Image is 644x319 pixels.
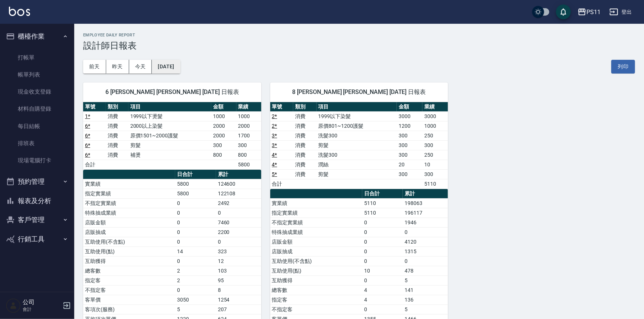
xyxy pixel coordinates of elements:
[236,102,261,112] th: 業績
[236,131,261,140] td: 1700
[317,121,397,131] td: 原價801~1200護髮
[270,179,294,189] td: 合計
[403,237,448,247] td: 4120
[293,102,317,112] th: 類別
[216,179,261,189] td: 124600
[216,208,261,218] td: 0
[216,189,261,198] td: 122108
[83,179,175,189] td: 實業績
[362,276,403,285] td: 0
[216,276,261,285] td: 95
[422,150,448,160] td: 250
[397,131,422,140] td: 300
[211,140,236,150] td: 300
[152,60,180,74] button: [DATE]
[362,227,403,237] td: 0
[236,111,261,121] td: 1000
[3,210,71,230] button: 客戶管理
[175,305,216,314] td: 5
[175,189,216,198] td: 5800
[211,150,236,160] td: 800
[83,102,106,112] th: 單號
[83,227,175,237] td: 店販抽成
[403,305,448,314] td: 5
[3,118,71,135] a: 每日結帳
[106,150,128,160] td: 消費
[422,160,448,169] td: 10
[216,295,261,305] td: 1254
[422,121,448,131] td: 1000
[317,140,397,150] td: 剪髮
[216,237,261,247] td: 0
[397,169,422,179] td: 300
[293,150,317,160] td: 消費
[128,150,212,160] td: 補燙
[397,111,422,121] td: 3000
[106,131,128,140] td: 消費
[236,160,261,169] td: 5800
[216,285,261,295] td: 8
[236,140,261,150] td: 300
[317,131,397,140] td: 洗髮300
[128,140,212,150] td: 剪髮
[236,150,261,160] td: 800
[3,152,71,169] a: 現場電腦打卡
[23,299,61,306] h5: 公司
[128,131,212,140] td: 原價1501~2000護髮
[422,140,448,150] td: 300
[397,160,422,169] td: 20
[175,256,216,266] td: 0
[3,83,71,100] a: 現金收支登錄
[422,102,448,112] th: 業績
[403,276,448,285] td: 5
[270,198,362,208] td: 實業績
[270,218,362,227] td: 不指定實業績
[270,247,362,256] td: 店販抽成
[403,266,448,276] td: 478
[362,256,403,266] td: 0
[362,189,403,199] th: 日合計
[175,285,216,295] td: 0
[293,169,317,179] td: 消費
[607,5,635,19] button: 登出
[403,247,448,256] td: 1315
[83,256,175,266] td: 互助獲得
[362,285,403,295] td: 4
[83,33,635,38] h2: Employee Daily Report
[293,160,317,169] td: 消費
[293,121,317,131] td: 消費
[175,170,216,179] th: 日合計
[317,102,397,112] th: 項目
[270,305,362,314] td: 不指定客
[128,121,212,131] td: 2000以上染髮
[422,169,448,179] td: 300
[422,131,448,140] td: 250
[23,306,61,313] p: 會計
[3,172,71,191] button: 預約管理
[362,295,403,305] td: 4
[83,285,175,295] td: 不指定客
[3,191,71,211] button: 報表及分析
[83,247,175,256] td: 互助使用(點)
[175,295,216,305] td: 3050
[216,198,261,208] td: 2492
[9,7,30,16] img: Logo
[83,295,175,305] td: 客單價
[270,102,294,112] th: 單號
[279,88,439,96] span: 8 [PERSON_NAME] [PERSON_NAME] [DATE] 日報表
[270,295,362,305] td: 指定客
[397,140,422,150] td: 300
[293,111,317,121] td: 消費
[403,295,448,305] td: 136
[236,121,261,131] td: 2000
[106,111,128,121] td: 消費
[362,237,403,247] td: 0
[211,102,236,112] th: 金額
[175,179,216,189] td: 5800
[216,218,261,227] td: 7460
[106,140,128,150] td: 消費
[175,266,216,276] td: 2
[3,100,71,117] a: 材料自購登錄
[403,198,448,208] td: 198063
[128,102,212,112] th: 項目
